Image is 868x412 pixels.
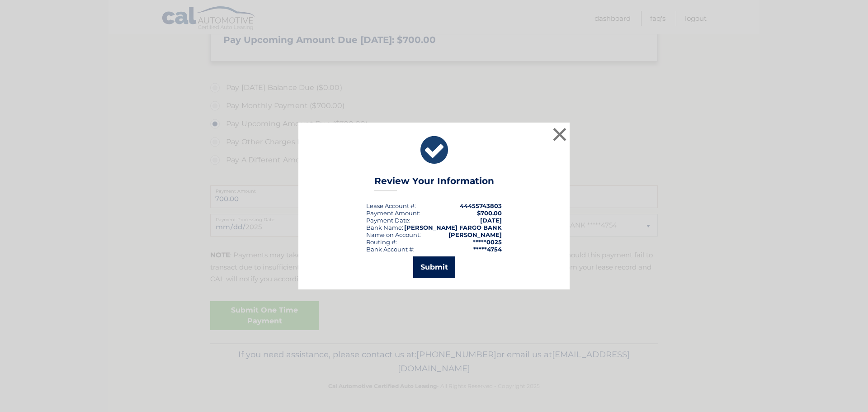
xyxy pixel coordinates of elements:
span: Payment Date [366,217,409,224]
span: $700.00 [477,209,502,217]
div: Lease Account #: [366,202,416,209]
div: Name on Account: [366,231,421,238]
div: Bank Name: [366,224,403,231]
div: Routing #: [366,238,397,246]
div: : [366,217,410,224]
button: Submit [413,256,455,278]
strong: [PERSON_NAME] FARGO BANK [404,224,502,231]
span: [DATE] [480,217,502,224]
strong: [PERSON_NAME] [448,231,502,238]
strong: 44455743803 [460,202,502,209]
h3: Review Your Information [374,175,494,191]
div: Bank Account #: [366,246,415,253]
div: Payment Amount: [366,209,420,217]
button: × [551,125,569,143]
